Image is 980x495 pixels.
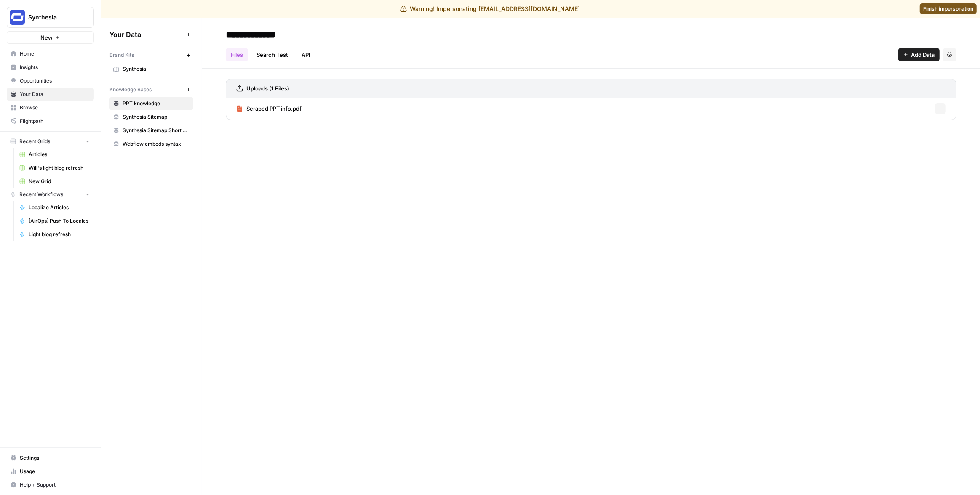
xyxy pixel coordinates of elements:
[923,5,973,13] span: Finish impersonation
[29,217,90,225] span: [AirOps] Push To Locales
[296,48,315,61] a: API
[109,137,193,151] a: Webflow embeds syntax
[7,61,94,74] a: Insights
[40,33,53,42] span: New
[20,468,90,475] span: Usage
[20,64,90,71] span: Insights
[28,13,79,21] span: Synthesia
[109,62,193,76] a: Synthesia
[109,97,193,110] a: PPT knowledge
[226,48,248,61] a: Files
[29,151,90,158] span: Articles
[7,88,94,101] a: Your Data
[29,164,90,172] span: Will's light blog refresh
[7,47,94,61] a: Home
[898,48,940,61] button: Add Data
[123,113,190,121] span: Synthesia Sitemap
[109,110,193,124] a: Synthesia Sitemap
[20,50,90,58] span: Home
[20,454,90,462] span: Settings
[123,127,190,134] span: Synthesia Sitemap Short List
[109,29,183,40] span: Your Data
[29,178,90,185] span: New Grid
[29,204,90,211] span: Localize Articles
[7,7,94,28] button: Workspace: Synthesia
[16,161,94,175] a: Will's light blog refresh
[7,451,94,465] a: Settings
[400,5,580,13] div: Warning! Impersonating [EMAIL_ADDRESS][DOMAIN_NAME]
[920,3,977,14] a: Finish impersonation
[236,79,289,98] a: Uploads (1 Files)
[251,48,293,61] a: Search Test
[7,114,94,128] a: Flightpath
[16,228,94,241] a: Light blog refresh
[123,140,190,148] span: Webflow embeds syntax
[16,175,94,188] a: New Grid
[246,84,289,93] h3: Uploads (1 Files)
[911,51,935,59] span: Add Data
[10,10,25,25] img: Synthesia Logo
[123,100,190,107] span: PPT knowledge
[29,231,90,238] span: Light blog refresh
[16,214,94,228] a: [AirOps] Push To Locales
[20,77,90,85] span: Opportunities
[7,74,94,88] a: Opportunities
[16,201,94,214] a: Localize Articles
[236,98,302,120] a: Scraped PPT info.pdf
[7,101,94,114] a: Browse
[109,124,193,137] a: Synthesia Sitemap Short List
[20,104,90,112] span: Browse
[19,191,63,198] span: Recent Workflows
[7,465,94,478] a: Usage
[109,86,152,93] span: Knowledge Bases
[16,148,94,161] a: Articles
[246,104,302,113] span: Scraped PPT info.pdf
[20,481,90,489] span: Help + Support
[19,138,50,145] span: Recent Grids
[20,90,90,98] span: Your Data
[20,117,90,125] span: Flightpath
[123,65,190,73] span: Synthesia
[7,135,94,148] button: Recent Grids
[109,51,134,59] span: Brand Kits
[7,188,94,201] button: Recent Workflows
[7,478,94,492] button: Help + Support
[7,31,94,44] button: New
